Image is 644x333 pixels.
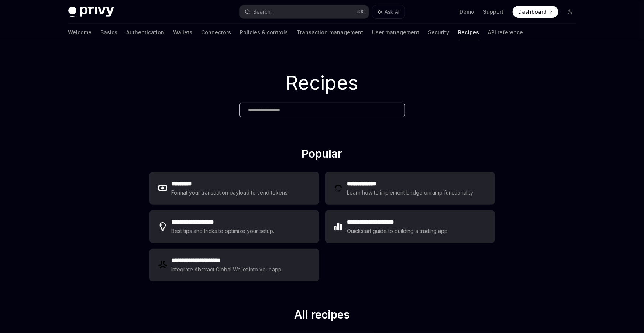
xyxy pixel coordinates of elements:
a: Support [483,8,504,16]
button: Search...⌘K [240,5,369,18]
a: Transaction management [297,24,364,41]
h2: All recipes [149,308,495,324]
a: **** ****Format your transaction payload to send tokens. [149,172,319,205]
a: Demo [460,8,475,16]
a: Welcome [68,24,92,41]
a: User management [372,24,420,41]
a: Policies & controls [240,24,288,41]
div: Search... [254,7,274,16]
span: Ask AI [385,8,400,16]
a: Authentication [127,24,165,41]
a: Connectors [202,24,231,41]
a: API reference [488,24,523,41]
div: Format your transaction payload to send tokens. [172,188,289,197]
img: dark logo [68,7,114,17]
a: Dashboard [513,6,558,18]
div: Integrate Abstract Global Wallet into your app. [172,265,284,274]
h2: Popular [149,147,495,163]
div: Quickstart guide to building a trading app. [347,227,450,236]
a: **** **** ***Learn how to implement bridge onramp functionality. [325,172,495,205]
a: Recipes [458,24,479,41]
a: Basics [101,24,118,41]
span: ⌘ K [357,9,364,15]
button: Toggle dark mode [564,6,576,18]
button: Ask AI [372,5,405,18]
div: Learn how to implement bridge onramp functionality. [347,188,476,197]
a: Security [428,24,450,41]
a: Wallets [173,24,193,41]
span: Dashboard [519,8,547,16]
div: Best tips and tricks to optimize your setup. [172,227,276,236]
